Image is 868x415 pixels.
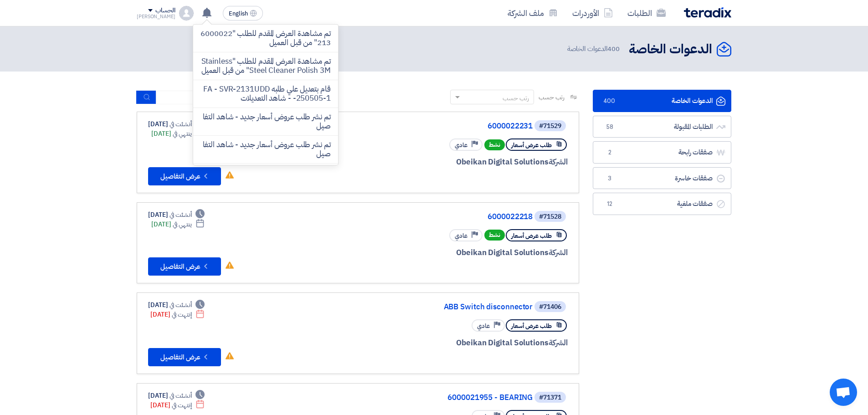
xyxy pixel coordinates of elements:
span: إنتهت في [172,310,191,319]
span: 400 [604,97,615,106]
p: تم مشاهدة العرض المقدم للطلب "Stainless Steel Cleaner Polish 3M" من قبل العميل [200,57,331,75]
div: #71371 [539,395,561,401]
div: [DATE] [148,119,205,129]
div: [DATE] [150,310,205,319]
span: الدعوات الخاصة [567,44,621,54]
div: Obeikan Digital Solutions [349,247,568,259]
div: Obeikan Digital Solutions [349,156,568,168]
img: profile_test.png [179,6,194,20]
p: تم نشر طلب عروض أسعار جديد - شاهد التفاصيل [200,140,331,159]
p: تم نشر طلب عروض أسعار جديد - شاهد التفاصيل [200,113,331,131]
span: 58 [604,123,615,132]
button: English [223,6,263,20]
span: 3 [604,174,615,183]
span: عادي [455,231,467,240]
span: 12 [604,200,615,209]
button: عرض التفاصيل [148,348,221,366]
div: [DATE] [151,220,205,229]
span: ينتهي في [173,129,191,138]
a: صفقات خاسرة3 [593,167,731,190]
span: نشط [484,230,505,241]
div: [DATE] [150,400,205,410]
span: رتب حسب [539,92,565,102]
div: Obeikan Digital Solutions [349,337,568,349]
span: الشركة [549,337,568,348]
div: [DATE] [148,210,205,220]
a: الطلبات المقبولة58 [593,116,731,138]
button: عرض التفاصيل [148,257,221,276]
span: طلب عرض أسعار [511,141,552,149]
div: رتب حسب [503,93,529,103]
div: [DATE] [148,391,205,400]
a: ملف الشركة [500,2,565,24]
span: الشركة [549,247,568,258]
span: الشركة [549,156,568,168]
span: 400 [607,44,620,54]
div: الحساب [155,7,175,15]
div: #71406 [539,304,561,310]
a: الطلبات [620,2,673,24]
span: طلب عرض أسعار [511,231,552,240]
span: أنشئت في [169,210,191,220]
a: 6000022218 [350,213,533,221]
span: ينتهي في [173,220,191,229]
a: صفقات رابحة2 [593,141,731,164]
a: 6000021955 - BEARING [350,394,533,402]
div: [DATE] [151,129,205,138]
input: ابحث بعنوان أو رقم الطلب [156,91,284,104]
span: أنشئت في [169,119,191,129]
a: الأوردرات [565,2,620,24]
p: قام بتعديل علي طلبه FA - SVR-2131UDD-250505-1 - شاهد التعديلات [200,85,331,103]
span: 2 [604,148,615,157]
div: [DATE] [148,300,205,310]
a: ABB Switch disconnector [350,303,533,311]
span: إنتهت في [172,400,191,410]
img: Teradix logo [684,7,731,18]
h2: الدعوات الخاصة [629,41,712,58]
span: طلب عرض أسعار [511,322,552,330]
p: تم مشاهدة العرض المقدم للطلب "6000022213" من قبل العميل [200,29,331,47]
a: صفقات ملغية12 [593,193,731,215]
span: عادي [477,322,490,330]
span: English [229,10,248,17]
div: #71528 [539,214,561,220]
a: الدعوات الخاصة400 [593,90,731,112]
span: عادي [455,141,467,149]
a: 6000022231 [350,122,533,130]
span: أنشئت في [169,300,191,310]
span: نشط [484,139,505,150]
div: [PERSON_NAME] [137,14,175,19]
span: أنشئت في [169,391,191,400]
button: عرض التفاصيل [148,167,221,185]
div: #71529 [539,123,561,129]
div: Open chat [830,379,857,406]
